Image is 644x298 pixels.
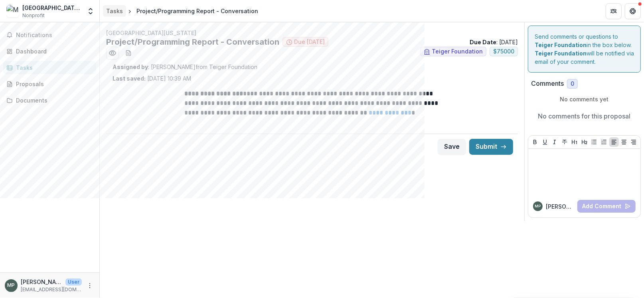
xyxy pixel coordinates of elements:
[85,281,95,290] button: More
[103,5,126,17] a: Tasks
[432,48,483,55] span: Teiger Foundation
[65,278,82,286] p: User
[530,137,540,147] button: Bold
[570,137,579,147] button: Heading 1
[546,202,574,211] p: [PERSON_NAME] Z
[625,3,641,19] button: Get Help
[106,29,518,37] p: [GEOGRAPHIC_DATA][US_STATE]
[85,3,96,19] button: Open entity switcher
[535,204,541,208] div: Myrna Z. Pérez
[3,45,96,58] a: Dashboard
[113,74,191,83] p: [DATE] 10:39 AM
[21,286,82,293] p: [EMAIL_ADDRESS][DOMAIN_NAME]
[3,94,96,107] a: Documents
[16,80,90,88] div: Proposals
[540,137,550,147] button: Underline
[16,47,90,55] div: Dashboard
[609,137,619,147] button: Align Left
[8,283,15,288] div: Myrna Z. Pérez
[438,139,466,155] button: Save
[16,63,90,72] div: Tasks
[21,278,62,286] p: [PERSON_NAME]
[136,7,258,15] div: Project/Programming Report - Conversation
[122,47,135,59] button: download-word-button
[577,200,636,213] button: Add Comment
[3,61,96,74] a: Tasks
[16,96,90,105] div: Documents
[571,81,574,87] span: 0
[470,38,518,46] p: : [DATE]
[535,41,587,48] strong: Teiger Foundation
[106,47,119,59] button: Preview d883d278-1330-4c87-af5c-87d6f25962ce.pdf
[470,39,496,45] strong: Due Date
[3,77,96,91] a: Proposals
[629,137,638,147] button: Align Right
[580,137,589,147] button: Heading 2
[113,63,512,71] p: : [PERSON_NAME] from Teiger Foundation
[3,29,96,41] button: Notifications
[106,7,123,15] div: Tasks
[535,50,587,57] strong: Teiger Foundation
[106,37,279,47] h2: Project/Programming Report - Conversation
[294,39,325,45] span: Due [DATE]
[589,137,599,147] button: Bullet List
[531,80,564,87] h2: Comments
[550,137,559,147] button: Italicize
[528,26,641,73] div: Send comments or questions to in the box below. will be notified via email of your comment.
[606,3,622,19] button: Partners
[560,137,569,147] button: Strike
[103,5,261,17] nav: breadcrumb
[599,137,609,147] button: Ordered List
[113,75,146,82] strong: Last saved:
[619,137,629,147] button: Align Center
[493,48,514,55] span: $ 75000
[22,12,45,19] span: Nonprofit
[531,95,638,103] p: No comments yet
[22,4,82,12] div: [GEOGRAPHIC_DATA][US_STATE]
[6,5,19,18] img: Museo de Arte de Puerto Rico
[469,139,513,155] button: Submit
[16,32,93,39] span: Notifications
[538,111,631,121] p: No comments for this proposal
[113,63,148,70] strong: Assigned by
